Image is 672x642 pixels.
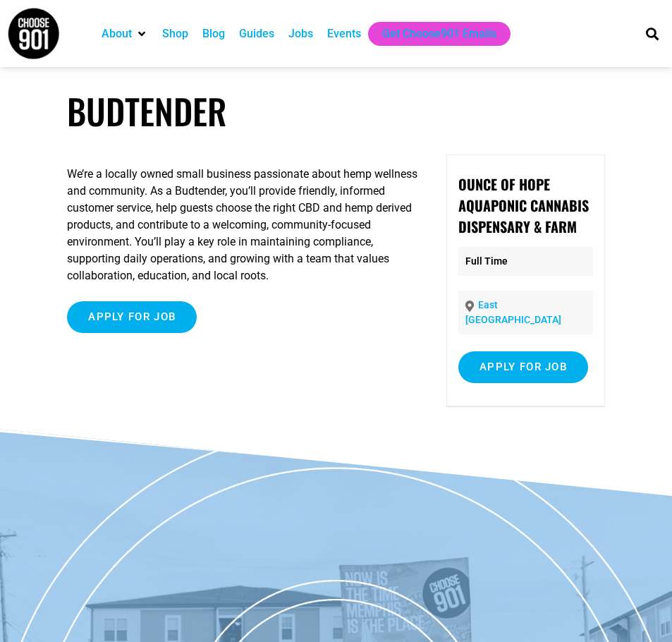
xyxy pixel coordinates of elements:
[327,25,361,42] a: Events
[382,25,496,42] a: Get Choose901 Emails
[94,22,627,46] nav: Main nav
[641,22,664,45] div: Search
[102,25,132,42] a: About
[67,166,420,284] p: We’re a locally owned small business passionate about hemp wellness and community. As a Budtender...
[67,90,604,132] h1: Budtender
[458,174,589,237] strong: Ounce of Hope Aquaponic Cannabis Dispensary & Farm
[67,301,197,333] input: Apply for job
[162,25,188,42] a: Shop
[239,25,274,42] a: Guides
[94,22,155,46] div: About
[458,247,593,276] p: Full Time
[458,351,588,383] input: Apply for job
[288,25,313,42] a: Jobs
[202,25,225,42] a: Blog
